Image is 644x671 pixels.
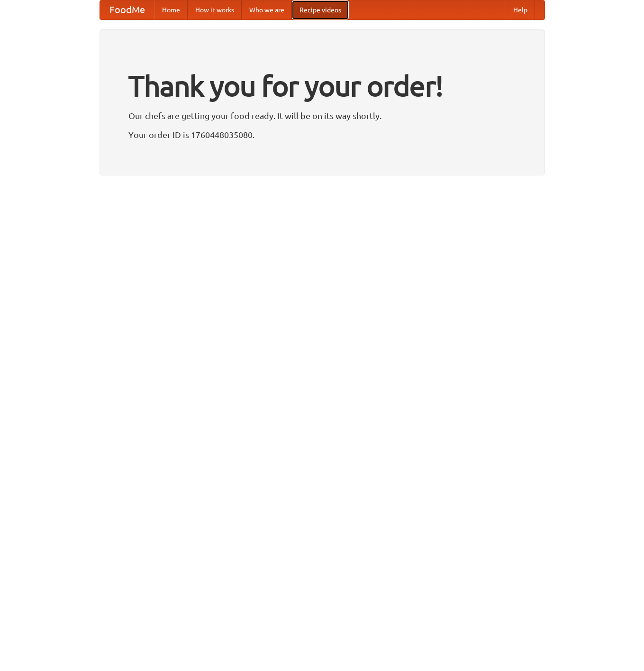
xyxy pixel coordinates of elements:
[188,0,242,19] a: How it works
[292,0,349,19] a: Recipe videos
[154,0,188,19] a: Home
[100,0,154,19] a: FoodMe
[128,128,516,142] p: Your order ID is 1760448035080.
[128,109,516,123] p: Our chefs are getting your food ready. It will be on its way shortly.
[128,63,516,109] h1: Thank you for your order!
[506,0,535,19] a: Help
[242,0,292,19] a: Who we are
